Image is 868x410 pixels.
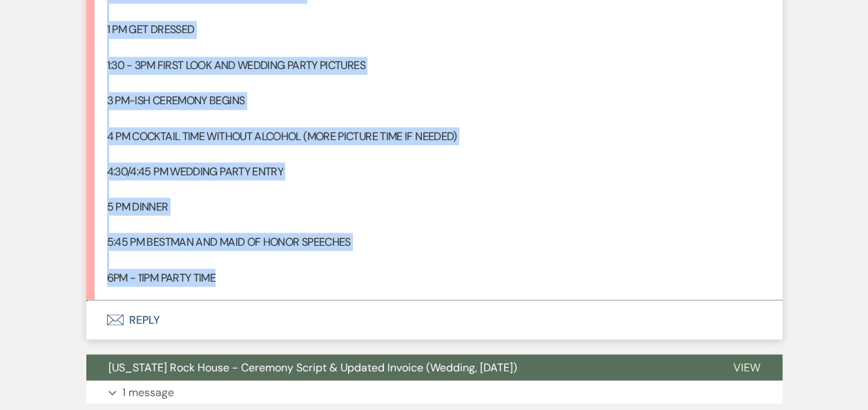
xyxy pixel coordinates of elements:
span: [US_STATE] Rock House - Ceremony Script & Updated Invoice (Wedding, [DATE]) [108,360,517,374]
button: [US_STATE] Rock House - Ceremony Script & Updated Invoice (Wedding, [DATE]) [86,354,711,380]
p: 1 message [122,383,174,401]
button: Reply [86,300,782,339]
button: 1 message [86,380,782,404]
button: View [711,354,782,380]
span: View [733,360,760,374]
